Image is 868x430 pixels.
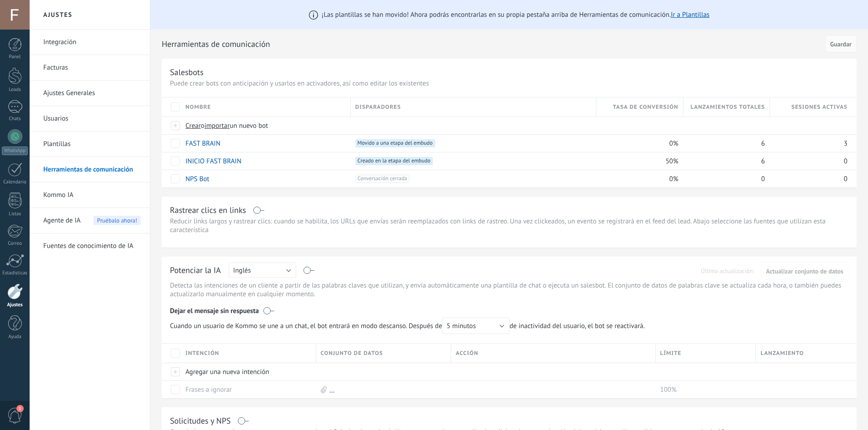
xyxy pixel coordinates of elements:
a: INICIO FAST BRAIN [185,157,241,166]
button: Guardar [825,35,857,52]
span: 0 [844,157,847,166]
span: ¡Las plantillas se han movido! Ahora podrás encontrarlas en su propia pestaña arriba de Herramien... [322,10,709,19]
p: Reducir links largos y rastrear clics: cuando se habilita, los URLs que envías serán reemplazados... [170,217,848,234]
div: Listas [2,211,28,217]
div: 6 [683,135,765,152]
div: 0 [770,170,847,187]
a: Kommo IA [43,182,141,208]
div: Potenciar la IA [170,265,221,277]
div: 50% [596,152,678,170]
h2: Herramientas de comunicación [162,35,822,53]
span: 0 [844,175,847,183]
div: Ajustes [2,302,28,308]
div: 3 [770,135,847,152]
span: 0 [761,175,765,183]
div: Correo [2,241,28,247]
div: 0 [683,170,765,187]
span: Sesiones activas [791,103,847,111]
a: NPS Bot [185,175,209,183]
a: Herramientas de comunicación [43,157,141,182]
li: Fuentes de conocimiento de IA [30,233,150,258]
p: Detecta las intenciones de un cliente a partir de las palabras claves que utilizan, y envía autom... [170,281,848,298]
span: Disparadores [355,103,401,111]
li: Integración [30,30,150,55]
button: Inglés [229,263,296,278]
p: Puede crear bots con anticipación y usarlos en activadores, así como editar los existentes [170,79,848,88]
span: de inactividad del usuario, el bot se reactivará. [170,318,650,334]
div: Chats [2,116,28,122]
div: Panel [2,54,28,60]
span: Movido a una etapa del embudo [355,139,435,147]
a: Frases a ignorar [185,385,232,394]
button: 5 minutos [442,318,509,334]
a: FAST BRAIN [185,139,221,148]
a: Usuarios [43,106,141,132]
span: 5 minutos [447,322,476,330]
span: Inglés [233,266,251,275]
span: Crear [185,121,201,130]
span: 3 [844,139,847,148]
span: 50% [666,157,678,166]
span: 0% [669,175,678,183]
span: Agente de IA [43,208,81,233]
a: Agente de IA Pruébalo ahora! [43,208,141,233]
span: Creado en la etapa del embudo [355,157,433,165]
span: importar [205,121,230,130]
a: Integración [43,30,141,55]
span: Cuando un usuario de Kommo se une a un chat, el bot entrará en modo descanso. Después de [170,318,509,334]
li: Agente de IA [30,208,150,233]
span: 100% [660,385,677,394]
li: Herramientas de comunicación [30,157,150,182]
span: Tasa de conversión [613,103,678,111]
div: Solicitudes y NPS [170,415,231,426]
div: Rastrear clics en links [170,205,246,215]
span: Lanzamiento [760,349,804,358]
div: Ayuda [2,334,28,340]
span: Lanzamientos totales [690,103,765,111]
span: un nuevo bot [230,121,268,130]
div: WhatsApp [2,147,28,155]
span: Conversación cerrada [355,175,410,183]
span: Intención [185,349,219,358]
a: Plantillas [43,132,141,157]
li: Ajustes Generales [30,81,150,106]
span: 0% [669,139,678,148]
div: Dejar el mensaje sin respuesta [170,300,848,318]
div: 6 [683,152,765,170]
span: Límite [660,349,682,358]
a: Fuentes de conocimiento de IA [43,233,141,259]
div: Salesbots [170,67,204,77]
div: Leads [2,87,28,93]
span: 6 [761,157,765,166]
a: ... [329,385,335,394]
div: 0% [596,170,678,187]
span: 6 [761,139,765,148]
div: 0% [596,135,678,152]
div: Agregar una nueva intención [181,363,312,380]
span: Guardar [830,41,852,47]
div: 0 [770,152,847,170]
a: Ir a Plantillas [671,10,709,19]
span: Pruébalo ahora! [93,216,141,225]
a: Ajustes Generales [43,81,141,106]
span: 1 [16,405,24,412]
li: Plantillas [30,132,150,157]
div: 100% [656,381,752,398]
span: Acción [456,349,478,358]
a: Facturas [43,55,141,81]
div: Estadísticas [2,270,28,276]
span: Conjunto de datos [321,349,383,358]
li: Kommo IA [30,182,150,208]
span: Nombre [185,103,211,111]
li: Usuarios [30,106,150,132]
div: Calendario [2,179,28,185]
span: o [201,121,205,130]
li: Facturas [30,55,150,81]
